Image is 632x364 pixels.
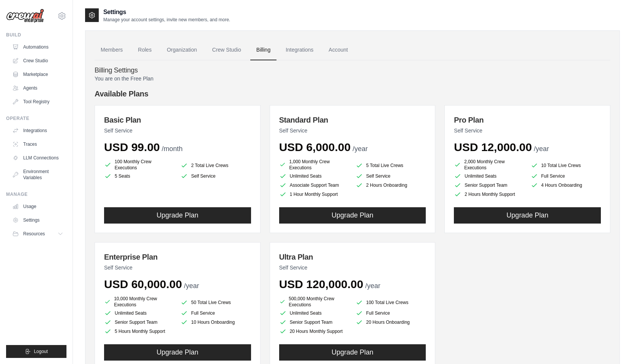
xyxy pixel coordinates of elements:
[95,75,610,82] p: You are on the Free Plan
[104,318,174,326] li: Senior Support Team
[104,127,251,134] p: Self Service
[9,214,66,226] a: Settings
[180,297,251,308] li: 50 Total Live Crews
[454,115,601,125] h3: Pro Plan
[531,181,601,189] li: 4 Hours Onboarding
[279,296,349,308] li: 500,000 Monthly Crew Executions
[454,191,524,198] li: 2 Hours Monthly Support
[454,141,532,153] span: USD 12,000.00
[104,296,174,308] li: 10,000 Monthly Crew Executions
[352,145,368,153] span: /year
[454,207,601,224] button: Upgrade Plan
[531,172,601,180] li: Full Service
[180,160,251,171] li: 2 Total Live Crews
[6,191,66,197] div: Manage
[6,9,44,23] img: Logo
[104,278,182,290] span: USD 60,000.00
[103,8,230,17] h2: Settings
[161,40,203,60] a: Organization
[9,82,66,94] a: Agents
[454,172,524,180] li: Unlimited Seats
[9,165,66,184] a: Environment Variables
[184,282,199,290] span: /year
[9,68,66,80] a: Marketplace
[9,228,66,240] button: Resources
[355,181,426,189] li: 2 Hours Onboarding
[9,96,66,108] a: Tool Registry
[279,264,426,271] p: Self Service
[279,127,426,134] p: Self Service
[250,40,276,60] a: Billing
[9,152,66,164] a: LLM Connections
[279,159,349,171] li: 1,000 Monthly Crew Executions
[279,328,349,335] li: 20 Hours Monthly Support
[104,264,251,271] p: Self Service
[279,141,351,153] span: USD 6,000.00
[355,297,426,308] li: 100 Total Live Crews
[6,345,66,358] button: Logout
[95,40,129,60] a: Members
[104,344,251,361] button: Upgrade Plan
[279,115,426,125] h3: Standard Plan
[180,318,251,326] li: 10 Hours Onboarding
[95,66,610,75] h4: Billing Settings
[355,309,426,317] li: Full Service
[9,138,66,150] a: Traces
[103,17,230,23] p: Manage your account settings, invite new members, and more.
[531,160,601,171] li: 10 Total Live Crews
[9,124,66,137] a: Integrations
[104,159,174,171] li: 100 Monthly Crew Executions
[322,40,354,60] a: Account
[279,344,426,361] button: Upgrade Plan
[355,160,426,171] li: 5 Total Live Crews
[279,318,349,326] li: Senior Support Team
[206,40,247,60] a: Crew Studio
[279,191,349,198] li: 1 Hour Monthly Support
[6,115,66,121] div: Operate
[279,309,349,317] li: Unlimited Seats
[6,32,66,38] div: Build
[454,159,524,171] li: 2,000 Monthly Crew Executions
[9,200,66,213] a: Usage
[454,127,601,134] p: Self Service
[104,172,174,180] li: 5 Seats
[454,181,524,189] li: Senior Support Team
[279,252,426,262] h3: Ultra Plan
[365,282,381,290] span: /year
[104,328,174,335] li: 5 Hours Monthly Support
[9,55,66,67] a: Crew Studio
[23,231,45,237] span: Resources
[104,309,174,317] li: Unlimited Seats
[104,141,160,153] span: USD 99.00
[9,41,66,53] a: Automations
[104,252,251,262] h3: Enterprise Plan
[162,145,183,153] span: /month
[104,207,251,224] button: Upgrade Plan
[279,181,349,189] li: Associate Support Team
[355,172,426,180] li: Self Service
[279,207,426,224] button: Upgrade Plan
[180,172,251,180] li: Self Service
[534,145,549,153] span: /year
[279,172,349,180] li: Unlimited Seats
[280,40,319,60] a: Integrations
[104,115,251,125] h3: Basic Plan
[95,88,610,99] h4: Available Plans
[34,348,48,355] span: Logout
[279,278,363,290] span: USD 120,000.00
[355,318,426,326] li: 20 Hours Onboarding
[180,309,251,317] li: Full Service
[132,40,158,60] a: Roles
